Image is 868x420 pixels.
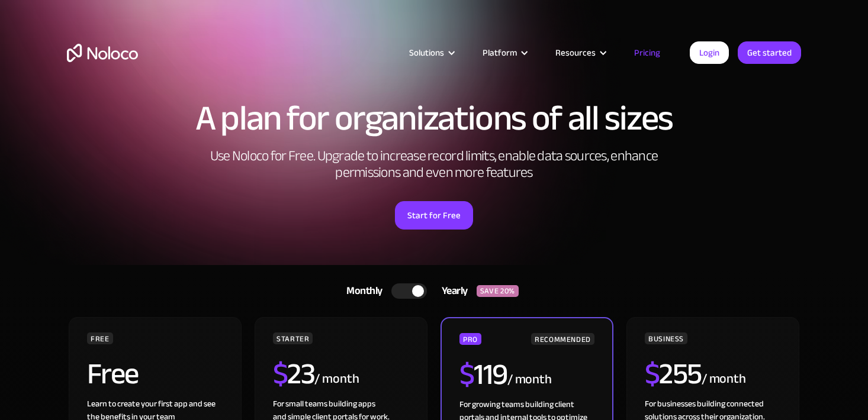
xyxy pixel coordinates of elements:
h2: 119 [459,360,507,389]
div: Solutions [394,45,468,60]
div: Monthly [332,282,391,300]
div: FREE [87,332,113,344]
div: Platform [468,45,541,60]
h1: A plan for organizations of all sizes [67,101,801,136]
div: PRO [459,333,481,345]
a: Get started [738,41,801,64]
div: / month [314,370,359,389]
span: $ [459,347,474,402]
div: / month [507,370,552,389]
span: $ [273,346,288,402]
h2: 23 [273,359,315,389]
h2: 255 [645,359,702,389]
span: $ [645,346,660,402]
div: SAVE 20% [477,285,519,297]
div: Resources [555,45,596,60]
a: home [67,44,138,62]
div: Platform [483,45,517,60]
div: BUSINESS [645,332,687,344]
div: Yearly [427,282,477,300]
a: Login [690,41,729,64]
div: Solutions [409,45,444,60]
h2: Use Noloco for Free. Upgrade to increase record limits, enable data sources, enhance permissions ... [197,148,671,181]
div: / month [702,370,746,389]
a: Start for Free [395,201,473,230]
h2: Free [87,359,139,389]
div: STARTER [273,332,313,344]
div: RECOMMENDED [531,333,594,345]
div: Resources [541,45,619,60]
a: Pricing [619,45,675,60]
